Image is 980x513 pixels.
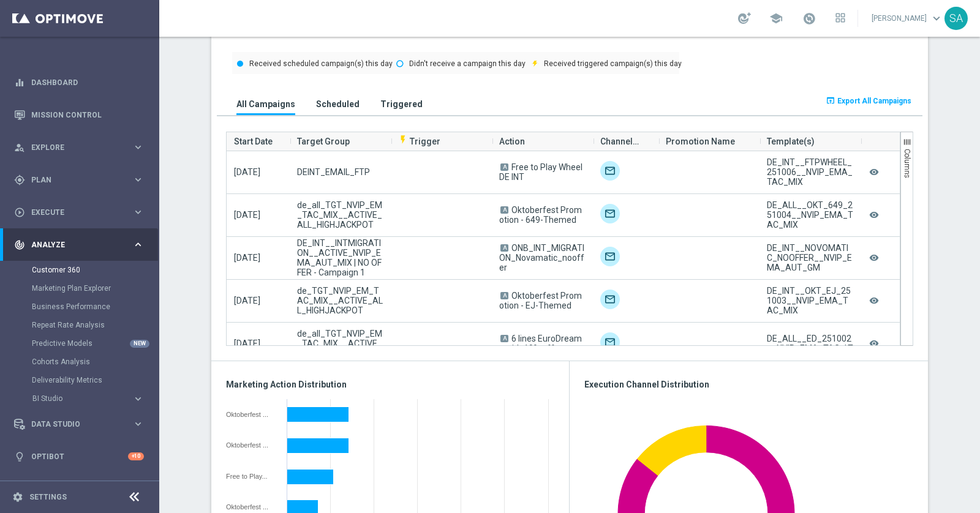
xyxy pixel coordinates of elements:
[398,137,440,146] span: Trigger
[868,335,880,352] i: remove_red_eye
[313,92,363,115] button: Scheduled
[316,99,360,110] h3: Scheduled
[13,110,145,120] div: Mission Control
[868,250,880,266] i: remove_red_eye
[233,92,298,115] button: All Campaigns
[14,451,25,462] i: lightbulb
[13,452,145,462] button: lightbulb Optibot +10
[226,473,278,480] div: Free to Play Wheel DE INT
[13,240,145,250] div: track_changes Analyze keyboard_arrow_right
[600,161,620,181] img: Optimail
[32,283,127,293] a: Marketing Plan Explorer
[600,204,620,223] img: Optimail
[32,302,127,312] a: Business Performance
[824,92,913,110] button: open_in_browser Export All Campaigns
[32,320,127,330] a: Repeat Rate Analysis
[14,207,25,218] i: play_circle_outline
[297,329,383,358] span: de_all_TGT_NVIP_EM_TAC_MIX__ACTIVE_ALL_HIGHJACKPOT
[128,452,144,460] div: +10
[132,239,144,250] i: keyboard_arrow_right
[499,243,584,272] span: ONB_INT_MIGRATION_Novamatic_nooffer
[600,247,620,266] img: Optimail
[130,340,149,348] div: NEW
[29,493,67,501] a: Settings
[767,243,853,272] div: DE_INT__NOVOMATIC_NOOFFER__NVIP_EMA_AUT_GM
[499,205,582,225] span: Oktoberfest Promotion - 649-Themed
[600,290,620,309] img: Optimail
[31,440,128,473] a: Optibot
[234,296,260,305] span: [DATE]
[32,334,158,353] div: Predictive Models
[500,335,508,342] span: A
[249,59,393,68] text: Received scheduled campaign(s) this day
[14,142,25,153] i: person_search
[14,174,132,185] div: Plan
[600,332,620,352] img: Optimail
[13,208,145,217] button: play_circle_outline Execute keyboard_arrow_right
[234,210,260,220] span: [DATE]
[32,357,127,367] a: Cohorts Analysis
[409,59,526,68] text: Didn't receive a campaign this day
[132,141,144,153] i: keyboard_arrow_right
[544,59,682,68] text: Received triggered campaign(s) this day
[31,241,132,249] span: Analyze
[297,129,350,154] span: Target Group
[132,206,144,218] i: keyboard_arrow_right
[14,440,144,473] div: Optibot
[32,395,120,402] span: BI Studio
[31,421,132,428] span: Data Studio
[499,129,525,154] span: Action
[499,334,582,353] span: 6 lines EuroDreams with 10% off
[32,339,127,348] a: Predictive Models
[14,239,132,250] div: Analyze
[600,129,641,154] span: Channel(s)
[236,99,295,110] h3: All Campaigns
[31,144,132,151] span: Explore
[31,176,132,184] span: Plan
[903,149,911,178] span: Columns
[297,238,383,277] span: DE_INT__INTMIGRATION__ACTIVE_NVIP_EMA_AUT_MIX | NO OFFER - Campaign 1
[297,200,383,230] span: de_all_TGT_NVIP_EM_TAC_MIX__ACTIVE_ALL_HIGHJACKPOT
[297,286,383,315] span: de_TGT_NVIP_EM_TAC_MIX__ACTIVE_ALL_HIGHJACKPOT
[31,99,144,131] a: Mission Control
[13,175,145,185] button: gps_fixed Plan keyboard_arrow_right
[13,143,145,152] button: person_search Explore keyboard_arrow_right
[868,207,880,223] i: remove_red_eye
[868,164,880,181] i: remove_red_eye
[13,78,145,88] button: equalizer Dashboard
[14,239,25,250] i: track_changes
[584,379,913,390] h3: Execution Channel Distribution
[500,206,508,214] span: A
[31,66,144,99] a: Dashboard
[132,393,144,405] i: keyboard_arrow_right
[500,292,508,299] span: A
[14,207,132,218] div: Execute
[14,99,144,131] div: Mission Control
[870,9,944,28] a: [PERSON_NAME]keyboard_arrow_down
[398,135,408,144] i: flash_on
[32,375,127,385] a: Deliverability Metrics
[767,200,853,230] div: DE_ALL__OKT_649_251004__NVIP_EMA_TAC_MIX
[226,379,554,390] h3: Marketing Action Distribution
[944,7,968,30] div: SA
[499,291,582,310] span: Oktoberfest Promotion - EJ-Themed
[32,389,158,408] div: BI Studio
[226,503,278,511] div: Oktoberfest Promotion - EJ-Themed
[769,12,783,25] span: school
[32,265,127,275] a: Customer 360
[14,77,25,88] i: equalizer
[234,129,273,154] span: Start Date
[837,97,911,105] span: Export All Campaigns
[499,162,582,182] span: Free to Play Wheel DE INT
[13,419,145,429] button: Data Studio keyboard_arrow_right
